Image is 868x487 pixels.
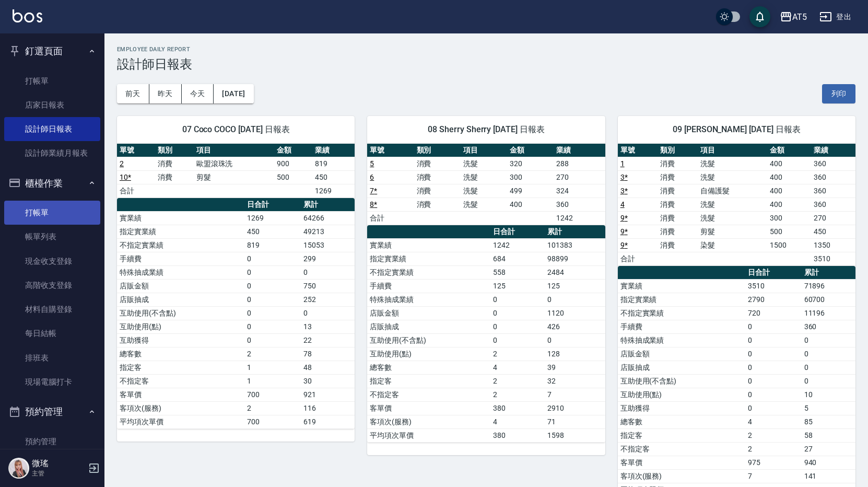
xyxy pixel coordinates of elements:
[745,306,802,320] td: 720
[618,293,745,306] td: 指定實業績
[545,401,605,415] td: 2910
[117,306,244,320] td: 互助使用(不含點)
[490,401,545,415] td: 380
[4,201,100,225] a: 打帳單
[698,157,767,170] td: 洗髮
[4,225,100,249] a: 帳單列表
[618,306,745,320] td: 不指定實業績
[618,469,745,483] td: 客項次(服務)
[244,279,301,293] td: 0
[490,428,545,442] td: 380
[367,415,490,428] td: 客項次(服務)
[367,347,490,361] td: 互助使用(點)
[301,401,355,415] td: 116
[367,238,490,252] td: 實業績
[461,157,507,170] td: 洗髮
[301,347,355,361] td: 78
[312,144,355,157] th: 業績
[618,374,745,388] td: 互助使用(不含點)
[745,428,802,442] td: 2
[815,7,855,27] button: 登出
[214,84,253,103] button: [DATE]
[545,293,605,306] td: 0
[811,198,855,211] td: 360
[117,374,244,388] td: 不指定客
[545,252,605,265] td: 98899
[822,84,855,103] button: 列印
[274,144,312,157] th: 金額
[301,279,355,293] td: 750
[4,346,100,370] a: 排班表
[490,306,545,320] td: 0
[545,320,605,333] td: 426
[301,225,355,238] td: 49213
[414,144,461,157] th: 類別
[4,321,100,345] a: 每日結帳
[618,320,745,333] td: 手續費
[545,361,605,374] td: 39
[4,273,100,297] a: 高階收支登錄
[490,361,545,374] td: 4
[367,388,490,401] td: 不指定客
[811,252,855,265] td: 3510
[370,173,374,181] a: 6
[745,469,802,483] td: 7
[4,370,100,394] a: 現場電腦打卡
[767,144,812,157] th: 金額
[4,297,100,321] a: 材料自購登錄
[117,333,244,347] td: 互助獲得
[802,293,855,306] td: 60700
[811,211,855,225] td: 270
[4,69,100,93] a: 打帳單
[130,124,342,135] span: 07 Coco COCO [DATE] 日報表
[745,442,802,456] td: 2
[32,469,85,478] p: 主管
[367,211,414,225] td: 合計
[244,374,301,388] td: 1
[117,144,355,198] table: a dense table
[117,46,855,53] h2: Employee Daily Report
[554,144,605,157] th: 業績
[618,442,745,456] td: 不指定客
[507,144,554,157] th: 金額
[745,361,802,374] td: 0
[312,157,355,170] td: 819
[120,159,124,168] a: 2
[301,252,355,265] td: 299
[301,211,355,225] td: 64266
[461,198,507,211] td: 洗髮
[367,374,490,388] td: 指定客
[802,428,855,442] td: 58
[658,144,698,157] th: 類別
[4,141,100,165] a: 設計師業績月報表
[630,124,843,135] span: 09 [PERSON_NAME] [DATE] 日報表
[507,170,554,184] td: 300
[117,211,244,225] td: 實業績
[802,361,855,374] td: 0
[620,200,625,208] a: 4
[545,347,605,361] td: 128
[745,374,802,388] td: 0
[367,144,414,157] th: 單號
[745,293,802,306] td: 2790
[244,388,301,401] td: 700
[618,401,745,415] td: 互助獲得
[802,306,855,320] td: 11196
[367,333,490,347] td: 互助使用(不含點)
[301,198,355,212] th: 累計
[618,333,745,347] td: 特殊抽成業績
[117,57,855,72] h3: 設計師日報表
[698,184,767,198] td: 自備護髮
[367,279,490,293] td: 手續費
[4,430,100,454] a: 預約管理
[274,170,312,184] td: 500
[490,374,545,388] td: 2
[414,198,461,211] td: 消費
[301,361,355,374] td: 48
[698,170,767,184] td: 洗髮
[545,238,605,252] td: 101383
[811,157,855,170] td: 360
[792,10,807,24] div: AT5
[414,170,461,184] td: 消費
[767,157,812,170] td: 400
